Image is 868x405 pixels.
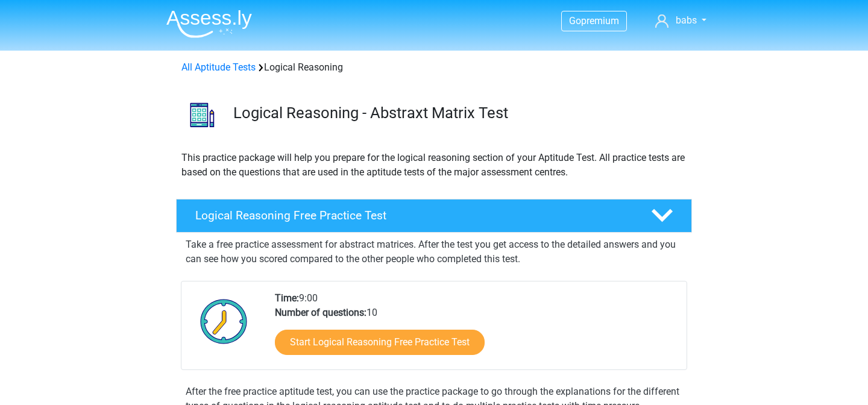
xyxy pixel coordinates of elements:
a: All Aptitude Tests [181,61,256,73]
a: Gopremium [562,13,626,29]
h3: Logical Reasoning - Abstraxt Matrix Test [233,104,682,122]
div: Logical Reasoning [177,60,691,75]
span: babs [676,14,697,26]
span: Go [569,15,581,27]
b: Number of questions: [275,307,366,318]
a: babs [650,13,711,28]
b: Time: [275,292,299,304]
a: Start Logical Reasoning Free Practice Test [275,330,485,355]
span: premium [581,15,619,27]
img: Clock [193,291,254,351]
a: Logical Reasoning Free Practice Test [171,199,697,233]
div: 9:00 10 [266,291,686,369]
img: logical reasoning [177,89,228,140]
p: Take a free practice assessment for abstract matrices. After the test you get access to the detai... [186,237,682,266]
p: This practice package will help you prepare for the logical reasoning section of your Aptitude Te... [181,151,687,180]
h4: Logical Reasoning Free Practice Test [195,209,632,222]
img: Assessly [166,10,252,38]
